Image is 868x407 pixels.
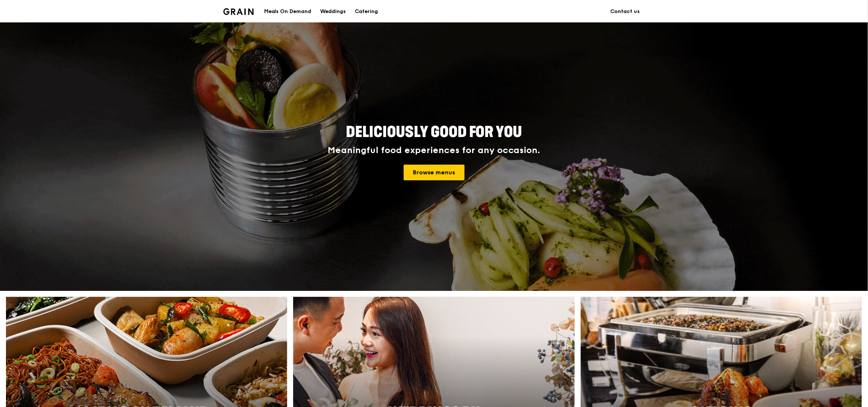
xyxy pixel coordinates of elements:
a: Browse menus [404,165,465,180]
div: Meaningful food experiences for any occasion. [300,145,568,156]
span: Deliciously good for you [346,123,522,141]
div: Weddings [320,0,346,23]
a: Catering [351,0,383,23]
a: Weddings [316,0,351,23]
div: Meals On Demand [264,0,311,23]
img: Grain [223,8,254,15]
a: Contact us [606,0,645,23]
div: Catering [355,0,378,23]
